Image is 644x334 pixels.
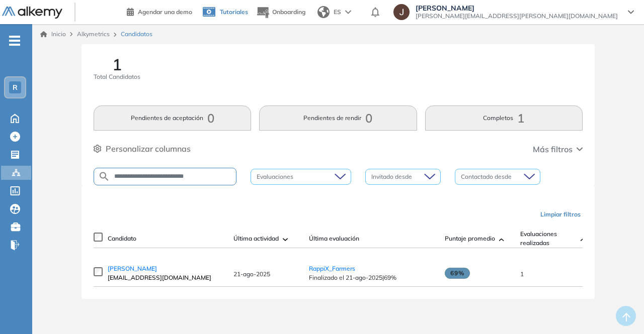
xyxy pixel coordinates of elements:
[108,234,136,243] span: Candidato
[445,234,495,243] span: Puntaje promedio
[581,238,586,241] img: [missing "en.ARROW_ALT" translation]
[40,30,66,39] a: Inicio
[94,105,251,131] button: Pendientes de aceptación0
[94,72,140,81] span: Total Candidatos
[233,234,279,243] span: Última actividad
[309,273,435,282] span: Finalizado el 21-ago-2025 | 69%
[317,6,330,18] img: world
[445,268,470,279] span: 69%
[233,270,270,278] span: 21-ago-2025
[2,7,62,19] img: Logo
[533,143,583,155] button: Más filtros
[334,8,341,17] span: ES
[272,8,305,16] span: Onboarding
[499,238,504,241] img: [missing "en.ARROW_ALT" translation]
[94,143,191,155] button: Personalizar columnas
[416,12,618,20] span: [PERSON_NAME][EMAIL_ADDRESS][PERSON_NAME][DOMAIN_NAME]
[106,143,191,155] span: Personalizar columnas
[520,230,577,248] span: Evaluaciones realizadas
[220,8,248,16] span: Tutoriales
[13,83,18,91] span: R
[345,10,351,14] img: arrow
[108,264,223,273] a: [PERSON_NAME]
[259,105,417,131] button: Pendientes de rendir0
[283,238,288,241] img: [missing "en.ARROW_ALT" translation]
[416,4,618,12] span: [PERSON_NAME]
[520,270,524,278] span: 1
[425,105,583,131] button: Completos1
[127,5,192,17] a: Agendar una demo
[309,234,359,243] span: Última evaluación
[108,265,157,272] span: [PERSON_NAME]
[256,2,305,23] button: Onboarding
[533,143,573,155] span: Más filtros
[112,56,122,72] span: 1
[98,170,110,183] img: SEARCH_ALT
[77,30,110,38] span: Alkymetrics
[9,40,20,42] i: -
[138,8,192,16] span: Agendar una demo
[536,206,585,223] button: Limpiar filtros
[108,273,223,282] span: [EMAIL_ADDRESS][DOMAIN_NAME]
[121,30,152,39] span: Candidatos
[309,265,355,272] a: RappiX_Farmers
